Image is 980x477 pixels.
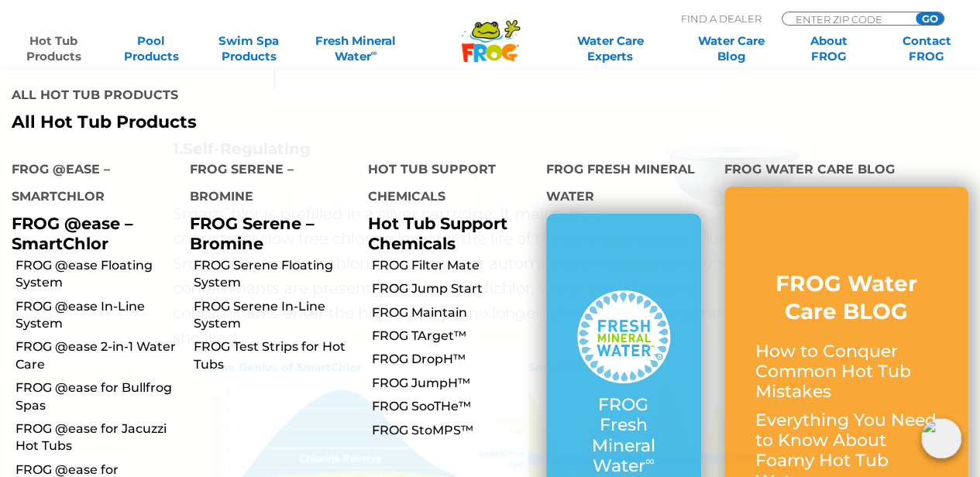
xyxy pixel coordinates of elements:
[577,395,670,477] p: FROG Fresh Mineral Water
[12,156,167,214] h4: FROG @ease – SmartChlor
[372,422,535,439] a: FROG StoMPS™
[211,33,287,64] a: Swim SpaProducts
[372,280,535,297] a: FROG Jump Start
[194,338,356,373] a: FROG Test Strips for Hot Tubs
[12,81,478,112] h4: All Hot Tub Products
[372,351,535,368] a: FROG DropH™
[12,112,478,132] a: All Hot Tub Products
[190,214,345,252] p: FROG Serene – Bromine
[113,33,189,64] a: PoolProducts
[372,375,535,392] a: FROG JumpH™
[548,33,672,64] a: Water CareExperts
[190,156,345,214] h4: FROG Serene – Bromine
[921,418,961,458] img: openIcon
[15,379,178,414] a: FROG @ease for Bullfrog Spas
[371,47,377,58] sup: ∞
[194,257,356,292] a: FROG Serene Floating System
[15,338,178,373] a: FROG @ease 2-in-1 Water Care
[889,33,965,64] a: ContactFROG
[308,33,404,64] a: Fresh MineralWater∞
[916,12,944,25] input: GO
[791,33,867,64] a: AboutFROG
[546,156,701,214] h4: FROG Fresh Mineral Water
[15,298,178,333] a: FROG @ease In-Line System
[693,33,769,64] a: Water CareBlog
[15,420,178,455] a: FROG @ease for Jacuzzi Hot Tubs
[372,398,535,415] a: FROG SooTHe™
[681,12,762,26] p: Find A Dealer
[372,328,535,345] a: FROG TArget™
[12,214,167,252] p: FROG @ease – SmartChlor
[15,257,178,292] a: FROG @ease Floating System
[724,156,968,187] h4: FROG Water Care Blog
[194,298,356,333] a: FROG Serene In-Line System
[15,33,91,64] a: Hot TubProducts
[794,12,899,26] input: Zip Code Form
[755,341,937,403] p: How to Conquer Common Hot Tub Mistakes
[372,304,535,321] a: FROG Maintain
[755,269,937,326] h3: FROG Water Care BLOG
[372,257,535,274] a: FROG Filter Mate
[645,453,655,468] sup: ∞
[368,156,523,214] h4: Hot Tub Support Chemicals
[368,214,507,252] a: Hot Tub Support Chemicals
